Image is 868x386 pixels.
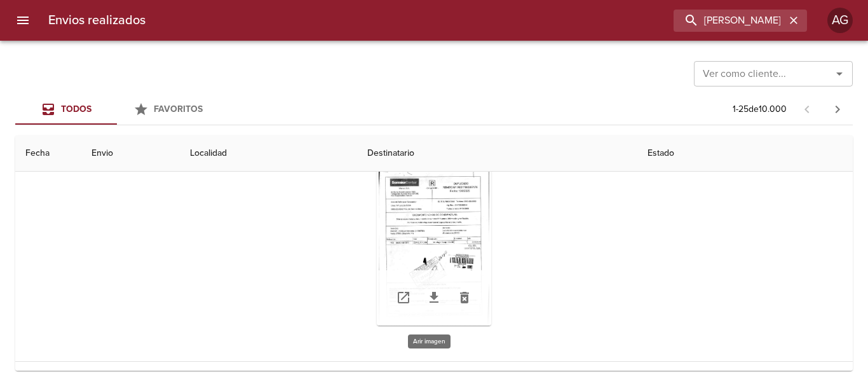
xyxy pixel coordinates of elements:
[827,8,853,33] div: AG
[15,94,219,125] div: Tabs Envios
[733,103,787,116] p: 1 - 25 de 10.000
[822,94,853,125] span: Pagina siguiente
[154,104,203,114] span: Favoritos
[8,5,38,36] button: menu
[180,135,357,172] th: Localidad
[637,135,853,172] th: Estado
[827,8,853,33] div: Abrir información de usuario
[792,102,822,115] span: Pagina anterior
[81,135,180,172] th: Envio
[388,282,419,313] a: Abrir
[419,282,449,313] a: Descargar
[831,65,848,83] button: Abrir
[357,135,637,172] th: Destinatario
[449,282,480,313] button: Eliminar
[61,104,92,114] span: Todos
[674,10,785,32] input: buscar
[15,135,81,172] th: Fecha
[48,10,146,31] h6: Envios realizados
